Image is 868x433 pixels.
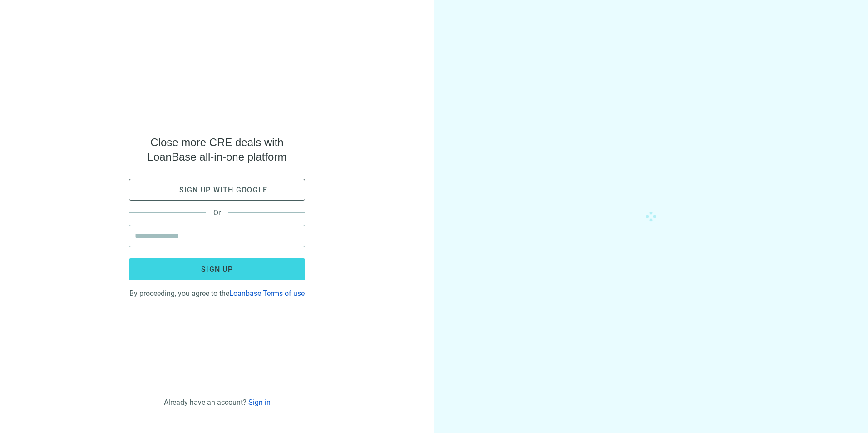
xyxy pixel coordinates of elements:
[129,287,305,298] div: By proceeding, you agree to the
[206,208,228,217] span: Or
[129,179,305,201] button: Sign up with google
[129,135,305,164] span: Close more CRE deals with LoanBase all-in-one platform
[179,186,268,194] span: Sign up with google
[248,398,271,407] a: Sign in
[129,258,305,280] button: Sign up
[229,289,305,298] a: Loanbase Terms of use
[201,265,233,274] span: Sign up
